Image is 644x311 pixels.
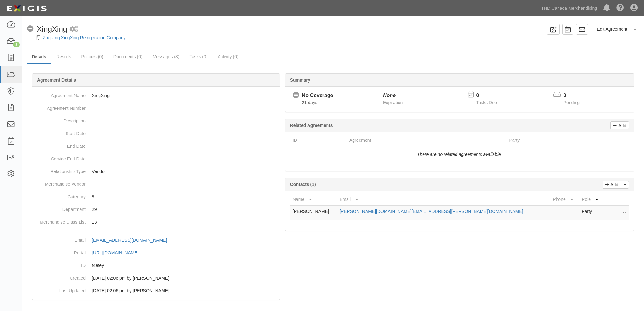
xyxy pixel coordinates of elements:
[603,181,621,189] a: Add
[35,115,86,124] dt: Description
[37,25,67,33] span: XingXing
[616,4,624,12] i: Help Center - Complianz
[383,93,396,98] i: None
[290,194,337,205] th: Name
[35,272,277,284] dd: [DATE] 02:06 pm by [PERSON_NAME]
[92,194,277,200] p: 8
[35,203,86,213] dt: Department
[417,152,502,157] i: There are no related agreements available.
[35,89,86,99] dt: Agreement Name
[5,3,48,14] img: logo-5460c22ac91f19d4615b14bd174203de0afe785f0fc80cf4dbbc73dc1793850b.png
[476,100,497,105] span: Tasks Due
[593,24,631,34] a: Edit Agreement
[148,50,184,63] a: Messages (3)
[609,181,618,188] p: Add
[35,272,86,281] dt: Created
[70,26,78,33] i: 1 scheduled workflow
[77,50,108,63] a: Policies (0)
[347,134,507,146] th: Agreement
[35,165,277,178] dd: Vendor
[35,284,277,297] dd: [DATE] 02:06 pm by [PERSON_NAME]
[35,140,86,149] dt: End Date
[92,237,167,243] div: [EMAIL_ADDRESS][DOMAIN_NAME]
[340,209,523,214] a: [PERSON_NAME][DOMAIN_NAME][EMAIL_ADDRESS][PERSON_NAME][DOMAIN_NAME]
[35,216,86,225] dt: Merchandise Class List
[35,234,86,243] dt: Email
[92,219,277,225] p: 13
[337,194,550,205] th: Email
[579,194,604,205] th: Role
[564,100,580,105] span: Pending
[579,205,604,220] td: Party
[35,259,277,272] dd: f4etey
[35,178,86,187] dt: Merchandise Vendor
[27,24,67,34] div: XingXing
[507,134,599,146] th: Party
[213,50,243,63] a: Activity (0)
[35,127,86,137] dt: Start Date
[27,26,34,32] i: No Coverage
[35,165,86,175] dt: Relationship Type
[35,102,86,111] dt: Agreement Number
[185,50,212,63] a: Tasks (0)
[383,100,403,105] span: Expiration
[550,194,579,205] th: Phone
[302,100,317,105] span: Since 08/26/2025
[92,206,277,213] p: 29
[35,259,86,269] dt: ID
[92,250,146,255] a: [URL][DOMAIN_NAME]
[293,92,299,99] i: No Coverage
[538,2,600,15] a: THD Canada Merchandising
[302,92,333,99] div: No Coverage
[290,123,333,128] b: Related Agreements
[564,92,588,99] p: 0
[35,190,86,200] dt: Category
[92,238,174,243] a: [EMAIL_ADDRESS][DOMAIN_NAME]
[290,182,316,187] b: Contacts (1)
[476,92,505,99] p: 0
[290,134,347,146] th: ID
[290,205,337,220] td: [PERSON_NAME]
[617,122,626,129] p: Add
[35,284,86,294] dt: Last Updated
[35,152,86,162] dt: Service End Date
[35,246,86,256] dt: Portal
[37,78,76,83] b: Agreement Details
[27,50,51,64] a: Details
[43,35,125,40] a: Zhejiang XingXing Refrigeration Company
[109,50,147,63] a: Documents (0)
[52,50,76,63] a: Results
[290,78,310,83] b: Summary
[13,42,20,47] div: 3
[35,89,277,102] dd: XingXing
[610,121,629,129] a: Add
